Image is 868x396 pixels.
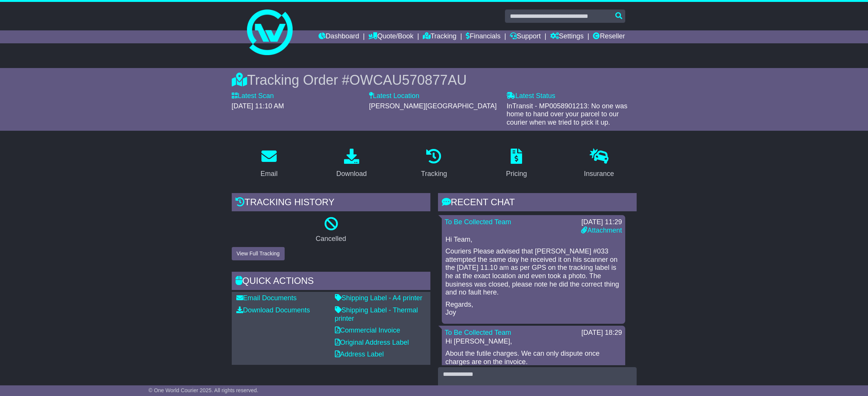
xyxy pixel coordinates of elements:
a: Email [255,146,282,182]
a: Financials [466,30,500,43]
p: Hi Team, [446,236,621,244]
div: Tracking [421,169,447,179]
div: Tracking history [232,193,430,214]
div: [DATE] 18:29 [581,329,622,337]
p: Cancelled [232,235,430,243]
div: RECENT CHAT [438,193,637,214]
a: Insurance [579,146,619,182]
label: Latest Scan [232,92,274,100]
div: Insurance [584,169,614,179]
a: Dashboard [319,30,359,43]
label: Latest Location [369,92,419,100]
div: Pricing [506,169,527,179]
a: Email Documents [236,294,297,302]
a: To Be Collected Team [445,329,511,336]
a: Support [510,30,541,43]
a: Tracking [416,146,452,182]
span: © One World Courier 2025. All rights reserved. [148,387,258,393]
div: Download [336,169,367,179]
p: Regards, Joy [446,301,621,317]
div: Email [260,169,277,179]
p: About the futile charges. We can only dispute once charges are on the invoice. [446,350,621,366]
p: Couriers Please advised that [PERSON_NAME] #033 attempted the same day he received it on his scan... [446,247,621,297]
span: InTransit - MP0058901213: No one was home to hand over your parcel to our courier when we tried t... [506,102,628,126]
a: Reseller [593,30,625,43]
a: Original Address Label [335,339,409,346]
span: OWCAU570877AU [349,72,467,88]
a: Commercial Invoice [335,326,400,334]
div: Tracking Order # [232,72,637,88]
a: Download [331,146,372,182]
a: Quote/Book [368,30,413,43]
div: [DATE] 11:29 [581,218,622,227]
a: Download Documents [236,306,310,314]
p: Hi [PERSON_NAME], [446,337,621,346]
span: [PERSON_NAME][GEOGRAPHIC_DATA] [369,102,497,110]
a: To Be Collected Team [445,218,511,226]
a: Shipping Label - Thermal printer [335,306,418,322]
a: Attachment [581,227,622,234]
a: Settings [550,30,584,43]
div: Quick Actions [232,272,430,292]
a: Address Label [335,350,384,358]
button: View Full Tracking [232,247,285,260]
a: Shipping Label - A4 printer [335,294,422,302]
a: Tracking [423,30,456,43]
a: Pricing [501,146,532,182]
span: [DATE] 11:10 AM [232,102,284,110]
label: Latest Status [506,92,555,100]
